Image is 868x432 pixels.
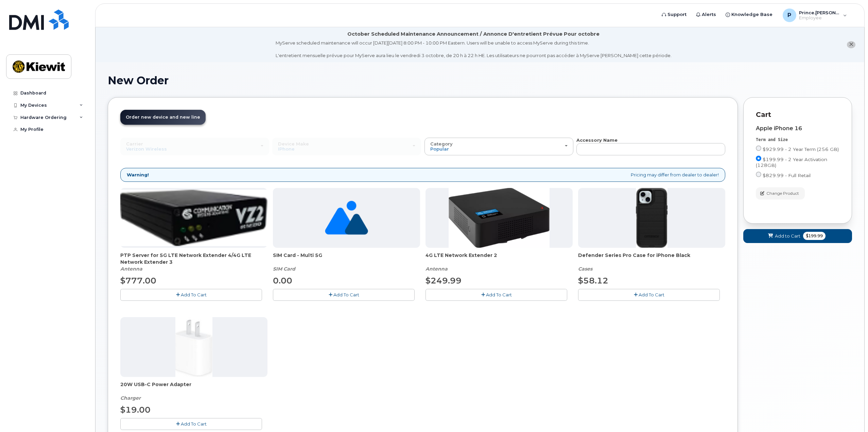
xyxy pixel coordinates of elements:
span: 0.00 [273,276,292,286]
span: $249.99 [426,276,462,286]
div: 4G LTE Network Extender 2 [426,252,573,272]
img: defenderiphone14.png [636,188,668,248]
button: Add To Cart [273,289,415,301]
input: $829.99 - Full Retail [756,172,761,177]
div: October Scheduled Maintenance Announcement / Annonce D'entretient Prévue Pour octobre [347,31,600,38]
img: 4glte_extender.png [449,188,550,248]
span: 4G LTE Network Extender 2 [426,252,573,265]
div: PTP Server for 5G LTE Network Extender 4/4G LTE Network Extender 3 [120,252,267,272]
h1: New Order [108,74,852,86]
p: Cart [756,110,839,120]
button: Add To Cart [120,289,262,301]
button: close notification [847,41,855,48]
span: Category [430,141,453,146]
div: SIM Card - Multi 5G [273,252,420,272]
em: Antenna [426,266,448,272]
span: Add To Cart [181,292,207,297]
input: $199.99 - 2 Year Activation (128GB) [756,156,761,161]
span: PTP Server for 5G LTE Network Extender 4/4G LTE Network Extender 3 [120,252,267,265]
span: $929.99 - 2 Year Term (256 GB) [763,146,839,152]
span: Order new device and new line [126,115,200,120]
strong: Accessory Name [576,137,618,143]
span: $199.99 - 2 Year Activation (128GB) [756,157,827,168]
span: Add To Cart [639,292,664,297]
span: Add to Cart [775,233,800,239]
iframe: Messenger Launcher [838,402,863,427]
button: Add To Cart [578,289,720,301]
span: $58.12 [578,276,608,286]
span: Defender Series Pro Case for iPhone Black [578,252,725,265]
button: Add to Cart $199.99 [743,229,852,243]
input: $929.99 - 2 Year Term (256 GB) [756,145,761,151]
span: $829.99 - Full Retail [763,173,811,178]
span: $19.00 [120,405,151,415]
span: 20W USB-C Power Adapter [120,381,267,395]
em: Cases [578,266,592,272]
img: no_image_found-2caef05468ed5679b831cfe6fc140e25e0c280774317ffc20a367ab7fd17291e.png [325,188,368,248]
strong: Warning! [127,172,149,178]
button: Change Product [756,187,805,199]
img: apple20w.jpg [175,317,212,377]
div: MyServe scheduled maintenance will occur [DATE][DATE] 8:00 PM - 10:00 PM Eastern. Users will be u... [276,40,672,59]
em: SIM Card [273,266,295,272]
em: Charger [120,395,141,401]
span: SIM Card - Multi 5G [273,252,420,265]
span: Add To Cart [333,292,359,297]
span: Add To Cart [486,292,512,297]
div: Pricing may differ from dealer to dealer! [120,168,725,182]
span: Change Product [766,190,799,196]
div: Apple iPhone 16 [756,125,839,132]
button: Add To Cart [426,289,567,301]
button: Category Popular [424,138,573,155]
div: Defender Series Pro Case for iPhone Black [578,252,725,272]
span: Popular [430,146,449,152]
span: $777.00 [120,276,156,286]
div: Term and Size [756,137,839,143]
span: $199.99 [803,232,826,240]
em: Antenna [120,266,142,272]
span: Add To Cart [181,421,207,427]
button: Add To Cart [120,418,262,430]
div: 20W USB-C Power Adapter [120,381,267,401]
img: Casa_Sysem.png [120,190,267,246]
